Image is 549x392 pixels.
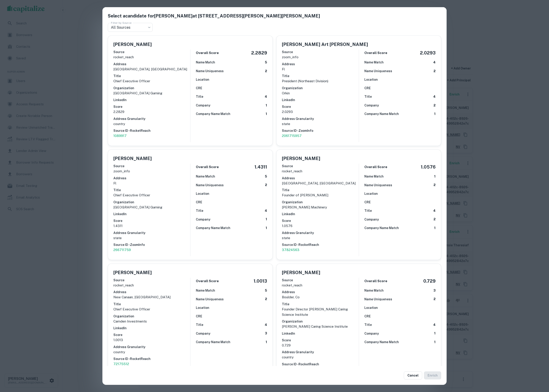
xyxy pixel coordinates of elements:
h6: LinkedIn [113,97,190,102]
h6: Title [196,94,203,99]
h6: Company [196,103,210,108]
h6: 1 [434,225,436,231]
p: President (Northeast Division) [282,78,359,84]
h6: Source ID - RocketReach [282,242,359,247]
h6: Company [364,103,379,108]
h6: Organization [113,86,190,91]
h6: Name Uniqueness [364,297,392,302]
h6: Source ID - RocketReach [113,128,190,133]
p: 0.729 [282,343,359,348]
p: 72175512 [113,361,190,367]
p: [GEOGRAPHIC_DATA] Gaming [113,205,190,210]
h6: Score [113,218,190,223]
h6: 2 [434,182,436,188]
h6: 1 [434,174,436,179]
h6: Location [196,305,209,310]
h6: 2 [265,182,267,188]
h6: Score [282,338,359,343]
h6: Score [113,104,190,109]
h6: Source ID - RocketReach [113,356,190,361]
h6: 1 [434,331,436,336]
h6: 5 [265,60,267,65]
h6: Address Granularity [113,230,190,235]
h6: 2 [434,297,436,302]
h6: CRE [196,200,202,205]
p: fl [113,181,190,186]
h6: LinkedIn [113,326,190,331]
h6: Organization [282,319,359,324]
h6: Address Granularity [282,230,359,235]
h6: Organization [282,200,359,205]
h6: Source [113,278,190,283]
p: Orkin [282,91,359,96]
p: new canaan, [GEOGRAPHIC_DATA] [113,295,190,300]
label: Filter by Source [111,21,132,25]
h6: 1 [266,103,267,108]
h6: Title [113,74,190,78]
h6: Location [196,77,209,82]
h6: 1 [434,340,436,345]
h6: Overall Score [364,50,387,56]
h6: 2 [434,69,436,74]
h6: Organization [113,200,190,205]
h5: 2.2829 [251,50,267,56]
h5: [PERSON_NAME] [113,155,152,162]
p: boulder, co [282,295,359,300]
h6: Name Match [364,60,384,65]
h6: Name Uniqueness [196,297,224,302]
h6: Company [196,331,210,336]
h6: Title [113,302,190,307]
h6: Name Uniqueness [196,69,224,74]
div: Chat Widget [527,356,549,378]
h6: Overall Score [196,50,219,56]
h6: Name Match [196,288,215,293]
p: 1.4311 [113,223,190,229]
h6: Location [196,191,209,196]
h6: 1 [266,340,267,345]
h6: 1 [266,225,267,231]
h5: 1.0576 [421,164,436,170]
h6: LinkedIn [282,331,359,336]
h6: Title [364,322,372,327]
p: Founder Director [PERSON_NAME] Caring Science Institute [282,307,359,317]
h5: 2.0293 [420,50,436,56]
p: country [113,349,190,355]
p: zoom_info [113,169,190,174]
p: [GEOGRAPHIC_DATA], [GEOGRAPHIC_DATA] [113,67,190,72]
p: Chief Executive Officer [113,78,190,84]
h5: 0.729 [423,278,436,284]
h6: Title [113,188,190,193]
p: state [282,121,359,127]
p: Camden Investments [113,319,190,324]
h6: CRE [364,200,371,205]
p: Founder of [PERSON_NAME] [282,193,359,198]
h5: Select a candidate for [PERSON_NAME] at [STREET_ADDRESS][PERSON_NAME][PERSON_NAME] [108,13,441,19]
h5: 1.4311 [255,164,267,170]
h6: 4 [265,208,267,213]
h6: Name Uniqueness [196,183,224,188]
p: 1.0013 [113,337,190,343]
h6: Name Uniqueness [364,69,392,74]
h6: Address Granularity [282,116,359,121]
p: [GEOGRAPHIC_DATA], [GEOGRAPHIC_DATA] [282,181,359,186]
h6: Title [364,208,372,213]
h6: Name Match [196,174,215,179]
div: All Sources [108,23,153,32]
h6: 2 [434,103,436,108]
h5: [PERSON_NAME] [113,41,152,48]
p: 266711759 [113,247,190,253]
p: country [282,355,359,360]
h6: Source ID - RocketReach [282,362,359,367]
h6: 2 [265,297,267,302]
h6: Overall Score [196,279,219,284]
h6: Organization [282,86,359,91]
p: 2.0293 [282,109,359,115]
a: 2061715957 [282,133,359,139]
h6: Title [282,302,359,307]
p: 2.2829 [113,109,190,115]
p: zoom_info [282,54,359,60]
h6: LinkedIn [282,97,359,102]
a: 1089917 [113,133,190,139]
